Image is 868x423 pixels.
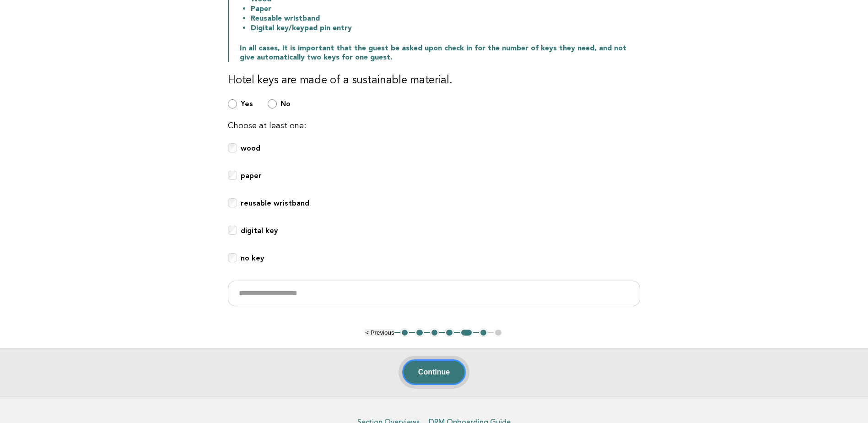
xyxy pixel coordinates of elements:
[479,328,488,337] button: 6
[228,73,640,88] h3: Hotel keys are made of a sustainable material.
[460,328,473,337] button: 5
[240,44,640,62] p: In all cases, it is important that the guest be asked upon check in for the number of keys they n...
[430,328,439,337] button: 3
[251,14,640,23] li: Reusable wristband
[445,328,454,337] button: 4
[280,99,291,108] b: No
[400,328,410,337] button: 1
[241,199,309,207] b: reusable wristband
[241,171,262,180] b: paper
[241,144,260,152] b: wood
[241,226,278,235] b: digital key
[251,23,640,33] li: Digital key/keypad pin entry
[365,329,394,336] button: < Previous
[241,99,253,108] b: Yes
[402,359,466,385] button: Continue
[415,328,424,337] button: 2
[228,119,640,132] p: Choose at least one:
[241,254,264,262] b: no key
[251,4,640,14] li: Paper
